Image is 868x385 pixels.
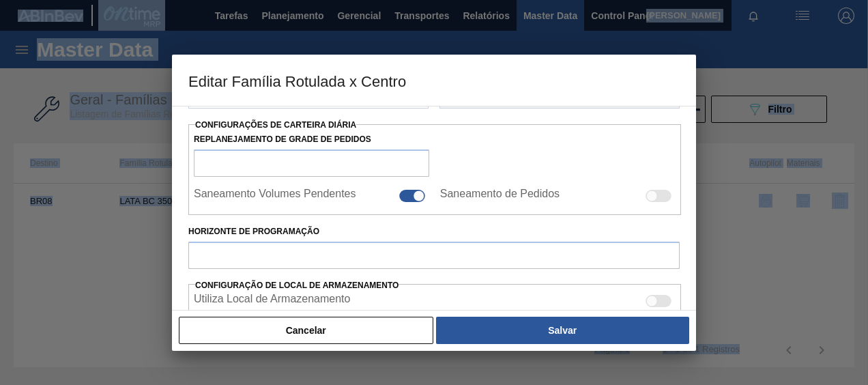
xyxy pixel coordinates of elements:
label: Saneamento Volumes Pendentes [194,188,356,204]
label: Quando ativada, o sistema irá exibir os estoques de diferentes locais de armazenamento. [194,293,350,309]
span: Configurações de Carteira Diária [195,120,356,130]
h3: Editar Família Rotulada x Centro [172,55,696,106]
button: Salvar [436,317,689,344]
span: Configuração de Local de Armazenamento [195,281,399,290]
button: Cancelar [179,317,433,344]
label: Horizonte de Programação [188,222,680,242]
label: Saneamento de Pedidos [440,188,560,204]
label: Replanejamento de Grade de Pedidos [194,130,429,149]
